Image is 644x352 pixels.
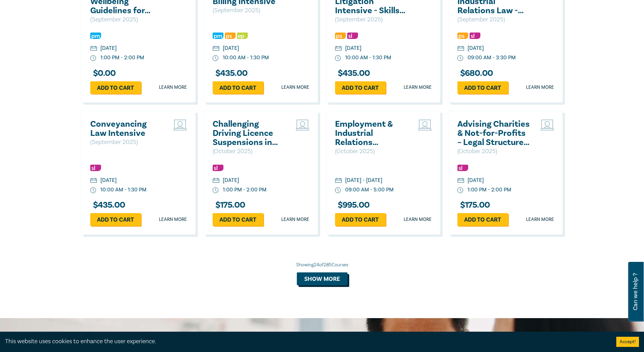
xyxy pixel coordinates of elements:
a: Add to cart [457,213,508,226]
img: Practice Management & Business Skills [213,33,223,39]
h3: $ 680.00 [457,69,493,78]
a: Add to cart [335,213,386,226]
a: Add to cart [90,81,141,94]
a: Learn more [526,84,554,91]
img: watch [457,55,463,61]
img: watch [335,55,341,61]
img: calendar [335,46,342,52]
span: Can we help ? [632,266,639,317]
img: Substantive Law [213,165,223,171]
button: Accept cookies [616,337,639,347]
div: 10:00 AM - 1:30 PM [223,54,269,62]
div: [DATE] - [DATE] [345,177,382,184]
a: Learn more [159,216,187,223]
div: [DATE] [345,44,361,52]
div: [DATE] [100,177,117,184]
h3: $ 435.00 [213,69,248,78]
a: Add to cart [457,81,508,94]
img: calendar [213,178,219,184]
div: 1:00 PM - 2:00 PM [223,186,266,194]
div: 09:00 AM - 3:30 PM [468,54,516,62]
div: 10:00 AM - 1:30 PM [100,186,146,194]
button: Show more [297,272,348,285]
img: Live Stream [173,120,187,130]
img: Substantive Law [90,165,101,171]
img: calendar [335,178,342,184]
a: Advising Charities & Not-for-Profits – Legal Structures, Compliance & Risk Management [457,120,530,147]
img: Live Stream [296,120,309,130]
a: Learn more [404,216,432,223]
p: ( September 2025 ) [90,138,163,147]
div: [DATE] [223,177,239,184]
div: Showing 24 of 285 Courses [81,262,563,268]
p: ( September 2025 ) [213,6,285,15]
img: watch [213,55,219,61]
p: ( October 2025 ) [457,147,530,156]
p: ( September 2025 ) [90,15,163,24]
a: Learn more [159,84,187,91]
div: [DATE] [468,44,484,52]
h3: $ 0.00 [90,69,116,78]
div: This website uses cookies to enhance the user experience. [5,337,606,346]
a: Learn more [281,84,309,91]
h3: $ 995.00 [335,201,370,210]
p: ( October 2025 ) [213,147,285,156]
img: calendar [457,46,464,52]
img: watch [90,187,96,193]
a: Learn more [526,216,554,223]
p: ( September 2025 ) [457,15,530,24]
img: calendar [90,46,97,52]
p: ( October 2025 ) [335,147,408,156]
div: 1:00 PM - 2:00 PM [468,186,511,194]
img: watch [335,187,341,193]
h3: $ 435.00 [90,201,125,210]
img: Live Stream [541,120,554,130]
img: watch [457,187,463,193]
a: Conveyancing Law Intensive [90,120,163,138]
img: Substantive Law [470,33,480,39]
img: Professional Skills [335,33,346,39]
a: Learn more [281,216,309,223]
p: ( September 2025 ) [335,15,408,24]
img: Professional Skills [457,33,468,39]
a: Add to cart [335,81,386,94]
img: watch [90,55,96,61]
h3: $ 175.00 [213,201,245,210]
div: [DATE] [468,177,484,184]
img: calendar [213,46,219,52]
a: Employment & Industrial Relations (Elective Topic) ([DATE]) [335,120,408,147]
div: 10:00 AM - 1:30 PM [345,54,391,62]
a: Add to cart [213,81,263,94]
h3: $ 175.00 [457,201,490,210]
a: Add to cart [90,213,141,226]
a: Challenging Driving Licence Suspensions in [GEOGRAPHIC_DATA] [213,120,285,147]
h3: $ 435.00 [335,69,370,78]
img: watch [213,187,219,193]
img: Ethics & Professional Responsibility [237,33,248,39]
img: Live Stream [418,120,432,130]
img: Practice Management & Business Skills [90,33,101,39]
a: Add to cart [213,213,263,226]
a: Learn more [404,84,432,91]
img: calendar [90,178,97,184]
img: Professional Skills [225,33,236,39]
div: [DATE] [100,44,117,52]
div: 09:00 AM - 5:00 PM [345,186,393,194]
img: Substantive Law [347,33,358,39]
div: [DATE] [223,44,239,52]
div: 1:00 PM - 2:00 PM [100,54,144,62]
img: Substantive Law [457,165,468,171]
img: calendar [457,178,464,184]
